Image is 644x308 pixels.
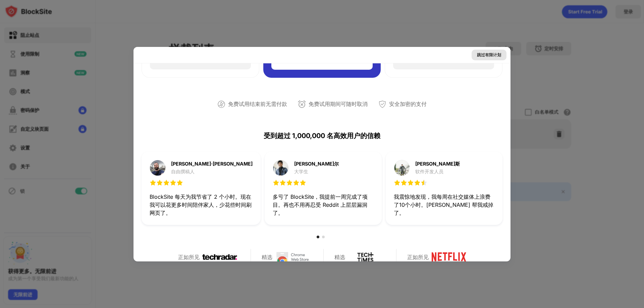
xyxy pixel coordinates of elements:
[156,179,163,186] img: 星星
[178,254,200,260] font: 正如所见
[150,160,166,176] img: testimonial-purchase-1.jpg
[202,252,237,262] img: 技术雷达
[394,193,493,216] font: 我震惊地发现，我每周在社交媒体上浪费了10个小时。[PERSON_NAME] 帮我戒掉了。
[300,179,306,186] img: 星星
[176,179,183,186] img: 星星
[264,132,380,140] font: 受到超过 1,000,000 名高效用户的信赖
[163,179,170,186] img: 星星
[407,254,429,260] font: 正如所见
[477,52,501,57] font: 跳过有限计划
[150,179,156,186] img: 星星
[394,160,410,176] img: testimonial-purchase-3.jpg
[228,101,287,107] font: 免费试用结束前无需付款
[334,254,345,260] font: 精选
[414,179,421,186] img: 星星
[400,179,407,186] img: 星星
[171,169,195,174] font: 自由撰稿人
[170,179,176,186] img: 星星
[293,179,300,186] img: 星星
[378,100,386,108] img: 担保付款
[150,193,252,216] font: BlockSite 每天为我节省了 2 个小时。现在我可以花更多时间陪伴家人，少花些时间刷网页了。
[415,169,443,174] font: 软件开发人员
[294,169,308,174] font: 大学生
[171,161,253,167] font: [PERSON_NAME]·[PERSON_NAME]
[275,252,310,262] img: chrome 网上商店徽标
[286,179,293,186] img: 星星
[279,179,286,186] img: 星星
[348,252,383,262] img: 科技时报
[431,252,466,262] img: netflix 徽标
[262,254,272,260] font: 精选
[389,101,427,107] font: 安全加密的支付
[217,100,225,108] img: 不付款
[273,160,289,176] img: testimonial-purchase-2.jpg
[407,179,414,186] img: 星星
[309,101,368,107] font: 免费试用期间可随时取消
[421,179,427,186] img: 星星
[415,161,460,167] font: [PERSON_NAME]斯
[394,179,400,186] img: 星星
[298,100,306,108] img: 随时取消
[273,179,279,186] img: 星星
[294,161,339,167] font: [PERSON_NAME]尔
[273,193,368,216] font: 多亏了 BlockSite，我提前一周完成了项目。再也不用再忍受 Reddit 上层层漏洞了。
